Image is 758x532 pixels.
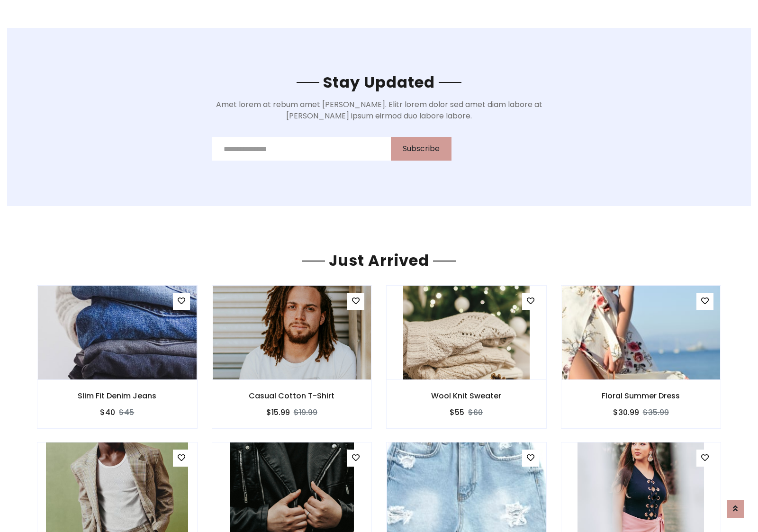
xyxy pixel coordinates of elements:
[391,137,451,161] button: Subscribe
[561,391,721,400] h6: Floral Summer Dress
[468,407,483,418] del: $60
[212,99,547,122] p: Amet lorem at rebum amet [PERSON_NAME]. Elitr lorem dolor sed amet diam labore at [PERSON_NAME] i...
[325,250,433,271] span: Just Arrived
[643,407,669,418] del: $35.99
[319,72,439,93] span: Stay Updated
[100,408,115,417] h6: $40
[450,408,464,417] h6: $55
[119,407,134,418] del: $45
[294,407,317,418] del: $19.99
[266,408,290,417] h6: $15.99
[212,391,372,400] h6: Casual Cotton T-Shirt
[613,408,639,417] h6: $30.99
[37,391,197,400] h6: Slim Fit Denim Jeans
[387,391,546,400] h6: Wool Knit Sweater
